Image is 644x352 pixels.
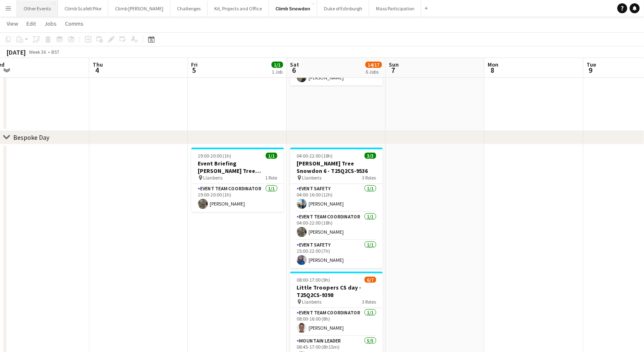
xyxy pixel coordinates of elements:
[3,18,22,29] a: View
[290,184,383,212] app-card-role: Event Safety1/104:00-16:00 (12h)[PERSON_NAME]
[91,65,103,75] span: 4
[297,277,330,283] span: 08:00-17:00 (9h)
[266,175,278,181] span: 1 Role
[290,148,383,268] app-job-card: 04:00-22:00 (18h)3/3[PERSON_NAME] Tree Snowdon 6 - T25Q2CS-9536 Llanberis3 RolesEvent Safety1/104...
[487,65,499,75] span: 8
[290,160,383,175] h3: [PERSON_NAME] Tree Snowdon 6 - T25Q2CS-9536
[289,65,299,75] span: 6
[108,0,170,17] button: Climb [PERSON_NAME]
[208,0,269,17] button: Kit, Projects and Office
[302,175,322,181] span: Llanberis
[192,184,284,212] app-card-role: Event Team Coordinator1/119:00-20:00 (1h)[PERSON_NAME]
[203,175,223,181] span: Llanberis
[290,240,383,268] app-card-role: Event Safety1/115:00-22:00 (7h)[PERSON_NAME]
[58,0,108,17] button: Climb Scafell Pike
[290,308,383,336] app-card-role: Event Team Coordinator1/108:00-16:00 (8h)[PERSON_NAME]
[388,65,399,75] span: 7
[170,0,208,17] button: Challenges
[365,277,376,283] span: 6/7
[198,153,232,159] span: 19:00-20:00 (1h)
[266,153,278,159] span: 1/1
[317,0,369,17] button: Duke of Edinburgh
[488,61,499,68] span: Mon
[65,20,84,27] span: Comms
[389,61,399,68] span: Sun
[290,212,383,240] app-card-role: Event Team Coordinator1/104:00-22:00 (18h)[PERSON_NAME]
[26,20,36,27] span: Edit
[366,69,382,75] div: 6 Jobs
[190,65,198,75] span: 5
[192,61,198,68] span: Fri
[586,65,596,75] span: 9
[27,49,48,55] span: Week 36
[369,0,421,17] button: Mass Participation
[23,18,39,29] a: Edit
[13,133,49,141] div: Bespoke Day
[587,61,596,68] span: Tue
[93,61,103,68] span: Thu
[7,20,18,27] span: View
[7,48,26,56] div: [DATE]
[269,0,317,17] button: Climb Snowdon
[290,284,383,299] h3: Little Troopers CS day - T25Q2CS-9398
[272,62,283,68] span: 1/1
[41,18,60,29] a: Jobs
[272,69,283,75] div: 1 Job
[192,160,284,175] h3: Event Briefing [PERSON_NAME] Tree Snowdon 6 - T25Q2CS-9536
[362,175,376,181] span: 3 Roles
[297,153,333,159] span: 04:00-22:00 (18h)
[302,299,322,305] span: Llanberis
[366,62,382,68] span: 14/17
[192,148,284,212] app-job-card: 19:00-20:00 (1h)1/1Event Briefing [PERSON_NAME] Tree Snowdon 6 - T25Q2CS-9536 Llanberis1 RoleEven...
[62,18,87,29] a: Comms
[365,153,376,159] span: 3/3
[44,20,57,27] span: Jobs
[362,299,376,305] span: 3 Roles
[290,61,299,68] span: Sat
[17,0,58,17] button: Other Events
[51,49,60,55] div: BST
